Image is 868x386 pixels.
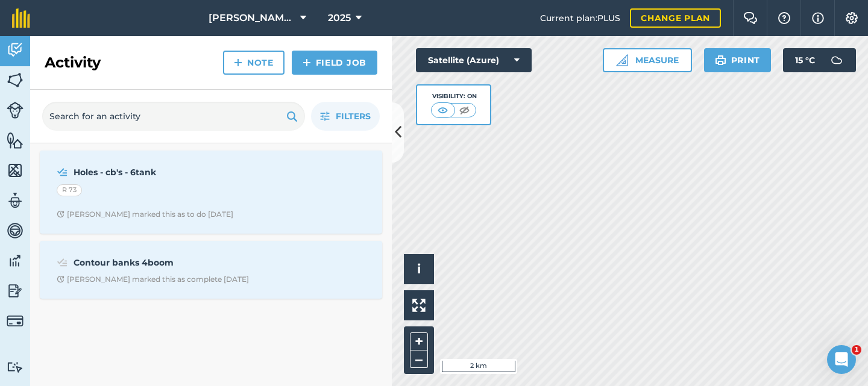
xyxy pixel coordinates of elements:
img: svg+xml;base64,PHN2ZyB4bWxucz0iaHR0cDovL3d3dy53My5vcmcvMjAwMC9zdmciIHdpZHRoPSIxNCIgaGVpZ2h0PSIyNC... [303,55,311,70]
div: [PERSON_NAME] marked this as to do [DATE] [57,210,233,219]
img: svg+xml;base64,PD94bWwgdmVyc2lvbj0iMS4wIiBlbmNvZGluZz0idXRmLTgiPz4KPCEtLSBHZW5lcmF0b3I6IEFkb2JlIE... [57,165,68,179]
span: [PERSON_NAME] Farms [209,11,295,25]
div: [PERSON_NAME] marked this as complete [DATE] [57,275,249,284]
strong: Contour banks 4boom [74,256,265,269]
button: Measure [603,48,692,72]
img: Ruler icon [616,54,628,66]
button: Satellite (Azure) [416,48,532,72]
div: R 73 [57,184,82,196]
img: svg+xml;base64,PHN2ZyB4bWxucz0iaHR0cDovL3d3dy53My5vcmcvMjAwMC9zdmciIHdpZHRoPSI1NiIgaGVpZ2h0PSI2MC... [7,71,24,89]
img: svg+xml;base64,PHN2ZyB4bWxucz0iaHR0cDovL3d3dy53My5vcmcvMjAwMC9zdmciIHdpZHRoPSI1NiIgaGVpZ2h0PSI2MC... [7,131,24,149]
h2: Activity [45,53,101,72]
button: i [404,254,434,284]
span: 15 ° C [795,48,815,72]
img: svg+xml;base64,PD94bWwgdmVyc2lvbj0iMS4wIiBlbmNvZGluZz0idXRmLTgiPz4KPCEtLSBHZW5lcmF0b3I6IEFkb2JlIE... [7,313,24,329]
img: svg+xml;base64,PD94bWwgdmVyc2lvbj0iMS4wIiBlbmNvZGluZz0idXRmLTgiPz4KPCEtLSBHZW5lcmF0b3I6IEFkb2JlIE... [825,48,849,72]
span: i [417,261,421,276]
img: svg+xml;base64,PD94bWwgdmVyc2lvbj0iMS4wIiBlbmNvZGluZz0idXRmLTgiPz4KPCEtLSBHZW5lcmF0b3I6IEFkb2JlIE... [7,191,24,210]
button: + [410,332,428,350]
input: Search for an activity [42,102,305,131]
div: Visibility: On [431,92,477,101]
span: 2025 [328,11,351,25]
img: Four arrows, one pointing top left, one top right, one bottom right and the last bottom left [412,299,426,312]
img: svg+xml;base64,PHN2ZyB4bWxucz0iaHR0cDovL3d3dy53My5vcmcvMjAwMC9zdmciIHdpZHRoPSIxNyIgaGVpZ2h0PSIxNy... [812,11,824,25]
button: 15 °C [783,48,856,72]
img: svg+xml;base64,PHN2ZyB4bWxucz0iaHR0cDovL3d3dy53My5vcmcvMjAwMC9zdmciIHdpZHRoPSIxNCIgaGVpZ2h0PSIyNC... [234,55,242,70]
img: fieldmargin Logo [12,8,30,28]
a: Field Job [292,51,377,75]
button: Filters [311,102,380,131]
img: Two speech bubbles overlapping with the left bubble in the forefront [743,12,758,24]
img: svg+xml;base64,PHN2ZyB4bWxucz0iaHR0cDovL3d3dy53My5vcmcvMjAwMC9zdmciIHdpZHRoPSI1MCIgaGVpZ2h0PSI0MC... [435,104,450,116]
img: A cog icon [844,12,859,24]
img: svg+xml;base64,PD94bWwgdmVyc2lvbj0iMS4wIiBlbmNvZGluZz0idXRmLTgiPz4KPCEtLSBHZW5lcmF0b3I6IEFkb2JlIE... [7,361,24,373]
img: svg+xml;base64,PD94bWwgdmVyc2lvbj0iMS4wIiBlbmNvZGluZz0idXRmLTgiPz4KPCEtLSBHZW5lcmF0b3I6IEFkb2JlIE... [7,222,24,240]
button: Print [704,48,772,72]
iframe: Intercom live chat [827,345,856,374]
img: svg+xml;base64,PD94bWwgdmVyc2lvbj0iMS4wIiBlbmNvZGluZz0idXRmLTgiPz4KPCEtLSBHZW5lcmF0b3I6IEFkb2JlIE... [7,282,24,300]
img: svg+xml;base64,PHN2ZyB4bWxucz0iaHR0cDovL3d3dy53My5vcmcvMjAwMC9zdmciIHdpZHRoPSI1MCIgaGVpZ2h0PSI0MC... [457,104,472,116]
img: svg+xml;base64,PHN2ZyB4bWxucz0iaHR0cDovL3d3dy53My5vcmcvMjAwMC9zdmciIHdpZHRoPSIxOSIgaGVpZ2h0PSIyNC... [286,109,298,123]
a: Contour banks 4boomClock with arrow pointing clockwise[PERSON_NAME] marked this as complete [DATE] [47,248,375,291]
span: Current plan : PLUS [540,11,620,25]
img: svg+xml;base64,PD94bWwgdmVyc2lvbj0iMS4wIiBlbmNvZGluZz0idXRmLTgiPz4KPCEtLSBHZW5lcmF0b3I6IEFkb2JlIE... [7,102,24,119]
img: A question mark icon [777,12,791,24]
strong: Holes - cb's - 6tank [74,166,265,179]
button: – [410,350,428,368]
img: Clock with arrow pointing clockwise [57,210,64,218]
span: 1 [852,345,861,355]
a: Change plan [630,8,721,28]
img: svg+xml;base64,PHN2ZyB4bWxucz0iaHR0cDovL3d3dy53My5vcmcvMjAwMC9zdmciIHdpZHRoPSIxOSIgaGVpZ2h0PSIyNC... [715,53,726,67]
img: svg+xml;base64,PD94bWwgdmVyc2lvbj0iMS4wIiBlbmNvZGluZz0idXRmLTgiPz4KPCEtLSBHZW5lcmF0b3I6IEFkb2JlIE... [7,41,24,59]
span: Filters [336,110,371,123]
a: Holes - cb's - 6tankR 73Clock with arrow pointing clockwise[PERSON_NAME] marked this as to do [DATE] [47,158,375,226]
img: svg+xml;base64,PHN2ZyB4bWxucz0iaHR0cDovL3d3dy53My5vcmcvMjAwMC9zdmciIHdpZHRoPSI1NiIgaGVpZ2h0PSI2MC... [7,161,24,179]
img: Clock with arrow pointing clockwise [57,275,64,283]
img: svg+xml;base64,PD94bWwgdmVyc2lvbj0iMS4wIiBlbmNvZGluZz0idXRmLTgiPz4KPCEtLSBHZW5lcmF0b3I6IEFkb2JlIE... [57,255,68,270]
img: svg+xml;base64,PD94bWwgdmVyc2lvbj0iMS4wIiBlbmNvZGluZz0idXRmLTgiPz4KPCEtLSBHZW5lcmF0b3I6IEFkb2JlIE... [7,252,24,270]
a: Note [223,51,285,75]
